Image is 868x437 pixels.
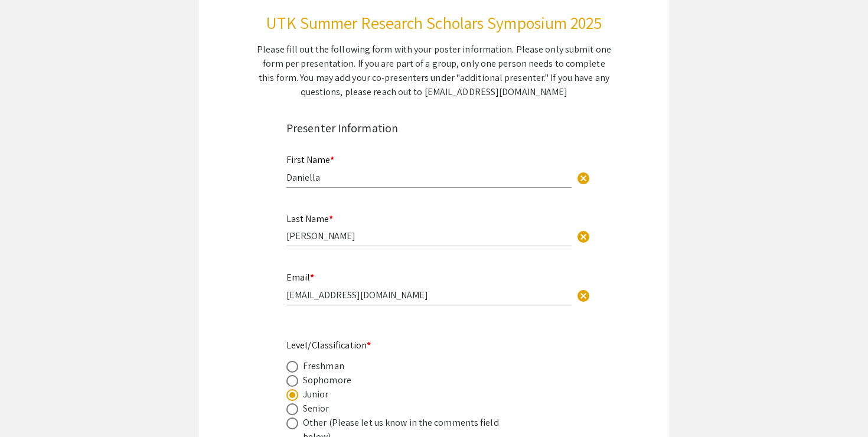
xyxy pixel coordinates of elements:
h3: UTK Summer Research Scholars Symposium 2025 [256,13,612,33]
div: Freshman [303,359,344,373]
button: Clear [572,283,595,307]
mat-label: Level/Classification [286,339,371,351]
div: Please fill out the following form with your poster information. Please only submit one form per ... [256,43,612,99]
span: cancel [576,230,590,244]
input: Type Here [286,230,572,242]
div: Junior [303,387,329,402]
input: Type Here [286,289,572,301]
span: cancel [576,171,590,185]
span: cancel [576,289,590,303]
div: Presenter Information [286,119,582,137]
div: Sophomore [303,373,351,387]
input: Type Here [286,171,572,184]
iframe: Chat [9,384,50,428]
button: Clear [572,165,595,189]
mat-label: Last Name [286,213,333,225]
mat-label: First Name [286,154,334,166]
div: Senior [303,402,329,416]
mat-label: Email [286,271,314,283]
button: Clear [572,224,595,248]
